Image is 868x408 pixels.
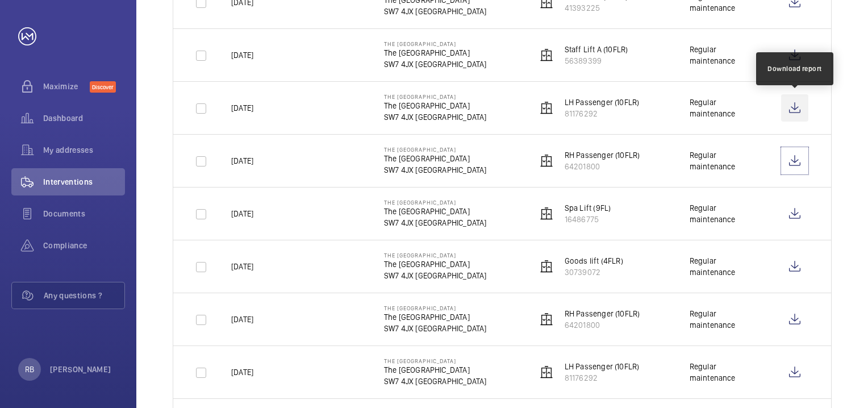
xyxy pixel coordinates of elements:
p: The [GEOGRAPHIC_DATA] [384,40,487,47]
p: 30739072 [565,267,623,278]
p: The [GEOGRAPHIC_DATA] [384,153,487,164]
p: The [GEOGRAPHIC_DATA] [384,252,487,259]
span: Any questions ? [44,290,124,301]
p: 81176292 [565,372,640,384]
p: [PERSON_NAME] [50,364,111,375]
p: 41393225 [565,2,628,14]
p: The [GEOGRAPHIC_DATA] [384,357,487,364]
p: LH Passenger (10FLR) [565,97,640,108]
span: Interventions [43,176,125,188]
p: Goods lift (4FLR) [565,255,623,267]
p: Spa Lift (9FL) [565,202,611,214]
p: Staff Lift A (10FLR) [565,44,628,55]
p: [DATE] [231,155,253,166]
img: elevator.svg [540,207,553,220]
p: The [GEOGRAPHIC_DATA] [384,146,487,153]
p: [DATE] [231,261,253,272]
p: SW7 4JX [GEOGRAPHIC_DATA] [384,270,487,281]
img: elevator.svg [540,313,553,326]
p: The [GEOGRAPHIC_DATA] [384,259,487,270]
img: elevator.svg [540,260,553,273]
p: 64201800 [565,161,640,172]
p: The [GEOGRAPHIC_DATA] [384,305,487,311]
p: The [GEOGRAPHIC_DATA] [384,311,487,323]
p: The [GEOGRAPHIC_DATA] [384,206,487,217]
p: 16486775 [565,214,611,225]
div: Regular maintenance [690,255,763,278]
span: Maximize [43,81,90,92]
img: elevator.svg [540,154,553,168]
div: Regular maintenance [690,97,763,119]
p: RB [25,364,34,375]
p: SW7 4JX [GEOGRAPHIC_DATA] [384,323,487,334]
span: Discover [90,81,116,93]
img: elevator.svg [540,48,553,62]
p: SW7 4JX [GEOGRAPHIC_DATA] [384,164,487,176]
p: The [GEOGRAPHIC_DATA] [384,364,487,376]
p: The [GEOGRAPHIC_DATA] [384,100,487,111]
div: Regular maintenance [690,361,763,384]
p: 81176292 [565,108,640,119]
div: Regular maintenance [690,202,763,225]
img: elevator.svg [540,101,553,115]
p: [DATE] [231,367,253,378]
p: The [GEOGRAPHIC_DATA] [384,47,487,59]
p: SW7 4JX [GEOGRAPHIC_DATA] [384,6,487,17]
p: SW7 4JX [GEOGRAPHIC_DATA] [384,59,487,70]
p: The [GEOGRAPHIC_DATA] [384,93,487,100]
p: [DATE] [231,314,253,325]
span: Documents [43,208,125,219]
p: LH Passenger (10FLR) [565,361,640,372]
span: Compliance [43,240,125,251]
p: RH Passenger (10FLR) [565,149,640,161]
p: The [GEOGRAPHIC_DATA] [384,199,487,206]
p: [DATE] [231,208,253,219]
span: Dashboard [43,113,125,124]
p: 64201800 [565,319,640,331]
p: SW7 4JX [GEOGRAPHIC_DATA] [384,376,487,387]
p: RH Passenger (10FLR) [565,308,640,319]
span: My addresses [43,144,125,156]
img: elevator.svg [540,365,553,379]
div: Download report [767,64,822,74]
div: Regular maintenance [690,308,763,331]
p: [DATE] [231,102,253,114]
p: 56389399 [565,55,628,66]
div: Regular maintenance [690,149,763,172]
p: SW7 4JX [GEOGRAPHIC_DATA] [384,111,487,123]
p: [DATE] [231,49,253,61]
p: SW7 4JX [GEOGRAPHIC_DATA] [384,217,487,228]
div: Regular maintenance [690,44,763,66]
